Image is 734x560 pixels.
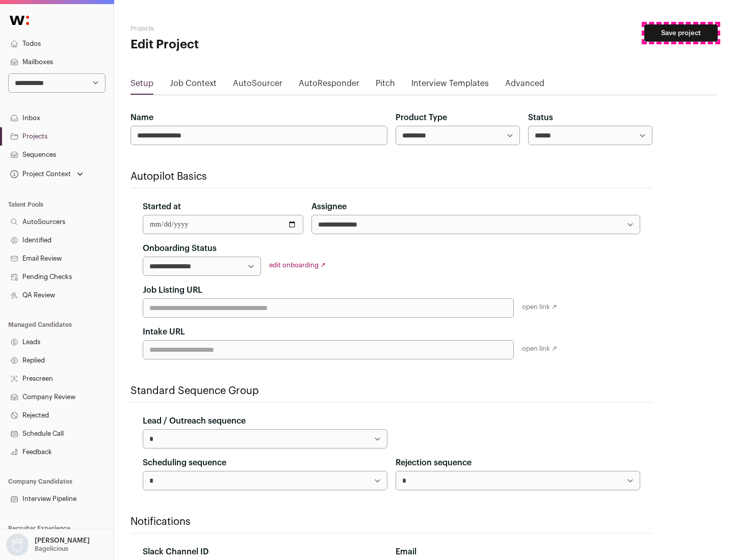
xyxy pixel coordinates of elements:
[130,77,153,94] a: Setup
[269,262,326,268] a: edit onboarding ↗
[505,77,544,94] a: Advanced
[644,24,718,42] button: Save project
[35,545,68,553] p: Bagelicious
[4,10,35,31] img: Wellfound
[35,537,90,545] p: [PERSON_NAME]
[8,170,71,178] div: Project Context
[143,284,202,296] label: Job Listing URL
[528,111,553,124] label: Status
[143,201,181,213] label: Started at
[130,37,326,53] h1: Edit Project
[396,111,447,124] label: Product Type
[143,415,246,427] label: Lead / Outreach sequence
[396,457,471,469] label: Rejection sequence
[411,77,489,94] a: Interview Templates
[4,534,92,556] button: Open dropdown
[311,201,347,213] label: Assignee
[143,326,185,338] label: Intake URL
[6,534,29,556] img: nopic.png
[130,515,652,529] h2: Notifications
[130,24,326,33] h2: Projects
[299,77,359,94] a: AutoResponder
[170,77,217,94] a: Job Context
[233,77,282,94] a: AutoSourcer
[8,167,85,181] button: Open dropdown
[130,170,652,184] h2: Autopilot Basics
[143,457,226,469] label: Scheduling sequence
[396,546,640,558] div: Email
[143,242,217,255] label: Onboarding Status
[376,77,395,94] a: Pitch
[130,111,153,124] label: Name
[143,546,208,558] label: Slack Channel ID
[130,384,652,398] h2: Standard Sequence Group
